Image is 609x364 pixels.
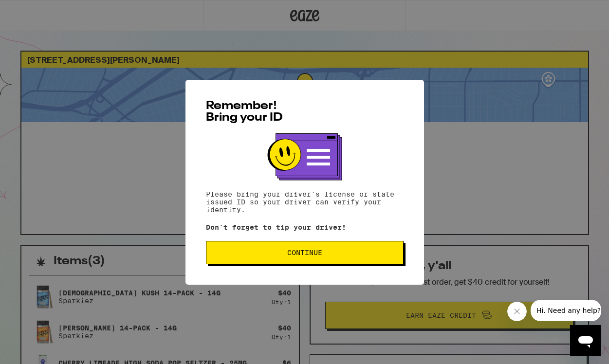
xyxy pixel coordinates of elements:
[531,300,601,321] iframe: Message from company
[507,302,527,321] iframe: Close message
[206,223,404,231] p: Don't forget to tip your driver!
[287,249,322,256] span: Continue
[570,325,601,356] iframe: Button to launch messaging window
[206,241,404,264] button: Continue
[206,190,404,214] p: Please bring your driver's license or state issued ID so your driver can verify your identity.
[206,100,283,124] span: Remember! Bring your ID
